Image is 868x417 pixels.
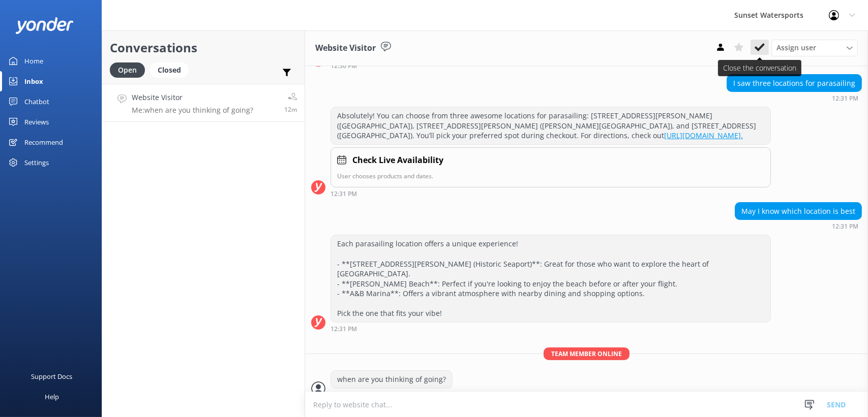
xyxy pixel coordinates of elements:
strong: 12:31 PM [832,95,858,102]
a: Website VisitorMe:when are you thinking of going?12m [102,84,305,122]
div: I saw three locations for parasailing [727,75,861,92]
div: Assign User [771,40,858,56]
div: Chatbot [24,91,49,112]
p: User chooses products and dates. [337,171,764,181]
a: [URL][DOMAIN_NAME]. [664,131,743,140]
strong: 12:31 PM [331,191,357,197]
strong: 12:31 PM [331,326,357,332]
h2: Conversations [110,38,297,57]
div: Sep 06 2025 11:30am (UTC -05:00) America/Cancun [331,62,771,69]
div: Support Docs [32,366,73,387]
div: Home [24,51,43,71]
div: Reviews [24,112,49,132]
div: Sep 06 2025 11:31am (UTC -05:00) America/Cancun [727,94,862,102]
strong: 12:30 PM [331,63,357,69]
div: Settings [24,152,49,173]
div: Each parasailing location offers a unique experience! - **[STREET_ADDRESS][PERSON_NAME] (Historic... [331,235,770,322]
div: Inbox [24,71,43,91]
div: Sep 06 2025 11:42am (UTC -05:00) America/Cancun [331,391,481,398]
span: Assign user [776,42,816,53]
h4: Website Visitor [132,92,253,103]
span: Sep 06 2025 11:42am (UTC -05:00) America/Cancun [284,105,297,114]
div: May I know which location is best [735,203,861,220]
div: Help [45,387,59,407]
div: Sep 06 2025 11:31am (UTC -05:00) America/Cancun [735,222,862,230]
p: Me: when are you thinking of going? [132,106,253,115]
img: yonder-white-logo.png [15,17,74,34]
div: Recommend [24,132,63,152]
div: Closed [150,62,189,78]
h4: Check Live Availability [352,154,443,167]
h3: Website Visitor [315,42,376,55]
div: when are you thinking of going? [331,371,452,388]
div: Sep 06 2025 11:31am (UTC -05:00) America/Cancun [331,325,771,332]
div: Absolutely! You can choose from three awesome locations for parasailing: [STREET_ADDRESS][PERSON_... [331,107,770,144]
a: Closed [150,64,194,75]
div: Open [110,62,145,78]
span: Team member online [544,347,630,360]
strong: 12:31 PM [832,223,858,230]
div: Sep 06 2025 11:31am (UTC -05:00) America/Cancun [331,190,771,197]
a: Open [110,64,150,75]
